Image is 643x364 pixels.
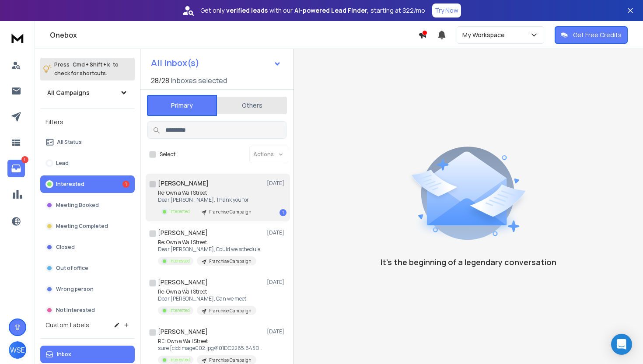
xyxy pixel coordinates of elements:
[56,244,75,251] p: Closed
[54,60,119,78] p: Press to check for shortcuts.
[56,265,88,272] p: Out of office
[71,59,111,70] span: Cmd + Shift + k
[56,181,84,188] p: Interested
[122,181,129,188] div: 1
[158,327,208,336] h1: [PERSON_NAME]
[432,3,461,17] button: Try Now
[169,307,190,314] p: Interested
[40,301,135,319] button: Not Interested
[573,31,622,39] p: Get Free Credits
[267,279,287,286] p: [DATE]
[147,95,217,116] button: Primary
[200,6,425,15] p: Get only with our starting at $22/mo
[209,357,251,364] p: Franchise Campaign
[209,258,251,265] p: Franchise Campaign
[217,96,287,115] button: Others
[57,351,71,358] p: Inbox
[555,26,628,44] button: Get Free Credits
[40,116,135,128] h3: Filters
[169,357,190,363] p: Interested
[160,151,175,158] label: Select
[40,238,135,256] button: Closed
[56,223,108,230] p: Meeting Completed
[158,239,260,246] p: Re: Own a Wall Street
[40,259,135,277] button: Out of office
[9,341,26,359] button: WSE
[56,307,95,314] p: Not Interested
[40,175,135,193] button: Interested1
[267,229,287,236] p: [DATE]
[40,346,135,363] button: Inbox
[226,6,268,15] strong: verified leads
[40,133,135,151] button: All Status
[462,31,508,39] p: My Workspace
[158,345,263,352] p: sure [cid:image002.jpg@01DC2265.645DEA70] From: [PERSON_NAME]
[151,75,169,86] span: 28 / 28
[158,288,256,295] p: Re: Own a Wall Street
[21,156,28,163] p: 1
[209,308,251,314] p: Franchise Campaign
[267,180,287,187] p: [DATE]
[50,30,418,40] h1: Onebox
[280,209,287,216] div: 1
[56,202,99,209] p: Meeting Booked
[56,286,94,293] p: Wrong person
[171,75,227,86] h3: Inboxes selected
[40,154,135,172] button: Lead
[158,295,256,302] p: Dear [PERSON_NAME], Can we meet
[47,88,90,97] h1: All Campaigns
[381,256,556,268] p: It’s the beginning of a legendary conversation
[158,228,208,237] h1: [PERSON_NAME]
[158,278,208,287] h1: [PERSON_NAME]
[294,6,369,15] strong: AI-powered Lead Finder,
[9,30,26,46] img: logo
[40,196,135,214] button: Meeting Booked
[40,280,135,298] button: Wrong person
[169,208,190,215] p: Interested
[158,196,256,203] p: Dear [PERSON_NAME], Thank you for
[40,84,135,101] button: All Campaigns
[611,334,632,355] div: Open Intercom Messenger
[158,179,209,188] h1: [PERSON_NAME]
[435,6,458,15] p: Try Now
[45,321,89,329] h3: Custom Labels
[151,59,199,67] h1: All Inbox(s)
[56,160,69,167] p: Lead
[40,217,135,235] button: Meeting Completed
[267,328,287,335] p: [DATE]
[158,189,256,196] p: Re: Own a Wall Street
[7,160,25,177] a: 1
[158,246,260,253] p: Dear [PERSON_NAME], Could we schedule
[57,139,82,146] p: All Status
[158,338,263,345] p: RE: Own a Wall Street
[169,258,190,264] p: Interested
[209,209,251,215] p: Franchise Campaign
[144,54,288,72] button: All Inbox(s)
